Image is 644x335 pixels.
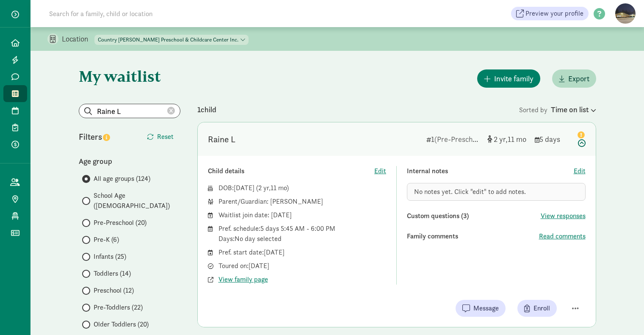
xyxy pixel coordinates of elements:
div: [object Object] [487,133,528,145]
input: Search list... [79,104,180,118]
span: 11 [271,183,287,192]
span: Pre-Preschool (20) [94,218,146,228]
button: Enroll [517,300,557,317]
div: 1 [426,133,481,145]
span: Toddlers (14) [94,269,131,279]
span: All age groups (124) [94,174,150,184]
div: Time on list [551,104,596,115]
div: Family comments [407,231,539,241]
span: Reset [157,132,174,142]
button: View family page [218,274,268,285]
div: Toured on: [DATE] [218,261,387,271]
button: Read comments [539,231,586,241]
span: Export [568,73,589,84]
span: [DATE] [234,183,254,192]
span: (Pre-Preschool) [434,134,484,144]
iframe: Chat Widget [602,294,644,335]
span: Preschool (12) [94,285,134,296]
span: Pre-Toddlers (22) [94,302,143,313]
button: Message [456,300,506,317]
div: Internal notes [407,166,574,176]
div: Sorted by [519,104,596,115]
span: Enroll [533,303,550,313]
div: Pref. start date: [DATE] [218,247,387,257]
div: 5 days [535,133,569,145]
span: Preview your profile [525,8,583,19]
div: DOB: ( ) [218,183,387,193]
span: Infants (25) [94,252,126,262]
div: Pref. schedule: 5 days 5:45 AM - 6:00 PM Days: No day selected [218,224,387,244]
button: Invite family [477,69,540,88]
span: 2 [494,134,508,144]
div: Age group [79,155,180,167]
span: 2 [258,183,271,192]
button: Export [552,69,596,88]
span: Pre-K (6) [94,235,119,245]
div: Filters [79,130,130,143]
div: Waitlist join date: [DATE] [218,210,387,220]
button: Reset [140,128,180,145]
input: Search for a family, child or location [44,5,282,22]
p: Location [62,34,94,44]
button: Edit [374,166,386,176]
div: 1 child [197,104,519,115]
span: Message [473,303,499,313]
span: Invite family [494,73,533,84]
h1: My waitlist [79,68,180,85]
button: View responses [541,211,586,221]
div: Parent/Guardian: [PERSON_NAME] [218,197,387,207]
span: School Age ([DEMOGRAPHIC_DATA]) [94,191,180,211]
div: Child details [208,166,375,176]
div: Custom questions (3) [407,211,541,221]
div: Raine L [208,133,235,146]
button: Edit [574,166,586,176]
span: Older Toddlers (20) [94,319,149,329]
span: No notes yet. Click "edit" to add notes. [414,187,526,196]
a: Preview your profile [511,7,589,20]
span: 11 [508,134,526,144]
